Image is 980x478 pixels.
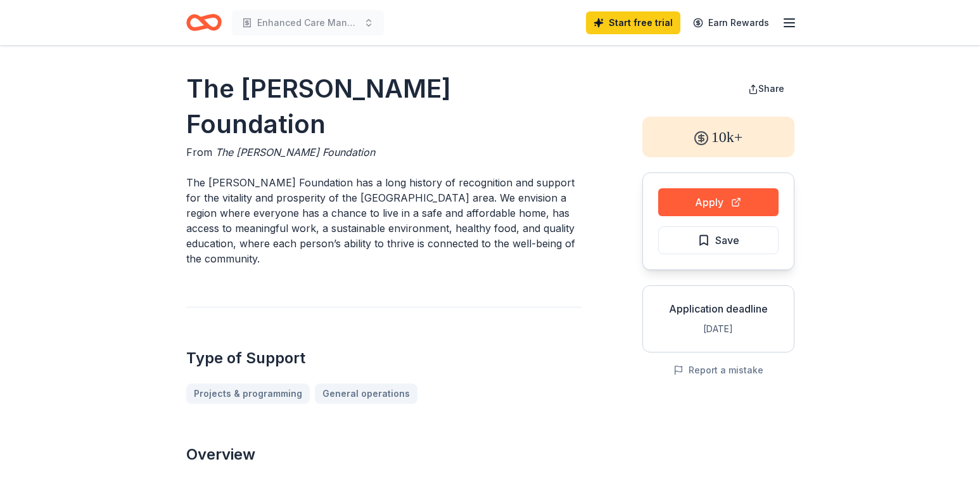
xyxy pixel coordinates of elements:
span: Enhanced Care Management Project for Middle-Income Families [257,15,359,30]
span: Share [758,83,784,94]
a: Start free trial [586,11,680,34]
a: Earn Rewards [685,11,777,34]
div: From [186,145,582,160]
span: Save [715,232,739,249]
h2: Type of Support [186,348,582,368]
div: Application deadline [653,301,784,316]
a: Projects & programming [186,384,310,404]
button: Enhanced Care Management Project for Middle-Income Families [232,10,384,36]
div: 10k+ [642,117,794,157]
a: Home [186,8,222,37]
button: Report a mistake [673,363,763,378]
button: Share [738,76,794,101]
span: The [PERSON_NAME] Foundation [215,146,375,158]
a: General operations [315,384,417,404]
button: Apply [658,188,779,216]
h1: The [PERSON_NAME] Foundation [186,71,582,142]
p: The [PERSON_NAME] Foundation has a long history of recognition and support for the vitality and p... [186,175,582,266]
h2: Overview [186,444,582,465]
button: Save [658,226,779,254]
div: [DATE] [653,321,784,337]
